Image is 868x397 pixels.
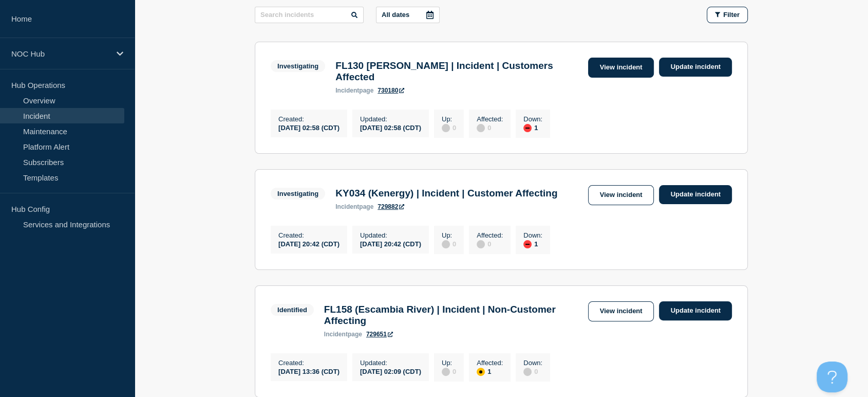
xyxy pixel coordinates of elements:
div: down [523,124,532,132]
div: disabled [477,124,485,132]
span: Filter [723,11,740,19]
button: Filter [707,7,748,23]
a: View incident [588,58,654,78]
p: NOC Hub [11,49,110,58]
div: 0 [442,239,456,248]
p: page [335,87,373,94]
input: Search incidents [255,7,364,23]
div: disabled [442,124,450,132]
div: [DATE] 13:36 (CDT) [278,367,339,375]
div: 0 [477,123,503,132]
p: Updated : [360,231,421,239]
h3: FL158 (Escambia River) | Incident | Non-Customer Affecting [324,304,583,327]
div: [DATE] 20:42 (CDT) [278,239,339,248]
p: Down : [523,359,542,367]
div: 0 [477,239,503,248]
p: Affected : [477,115,503,123]
h3: KY034 (Kenergy) | Incident | Customer Affecting [335,188,557,199]
div: 1 [477,367,503,376]
span: Identified [271,304,314,316]
a: Update incident [659,301,732,320]
p: All dates [382,11,409,19]
div: disabled [477,240,485,248]
div: disabled [442,240,450,248]
p: Updated : [360,115,421,123]
iframe: Help Scout Beacon - Open [817,362,847,392]
div: [DATE] 02:58 (CDT) [360,123,421,132]
a: 730180 [378,87,404,94]
p: Affected : [477,231,503,239]
div: down [523,240,532,248]
div: 0 [442,367,456,376]
p: Created : [278,115,339,123]
div: affected [477,368,485,376]
p: Created : [278,359,339,367]
a: 729882 [378,203,404,210]
p: Updated : [360,359,421,367]
a: Update incident [659,58,732,77]
div: [DATE] 20:42 (CDT) [360,239,421,248]
span: Investigating [271,60,325,72]
p: Up : [442,359,456,367]
p: page [324,331,362,338]
a: View incident [588,185,654,205]
p: page [335,203,373,210]
p: Affected : [477,359,503,367]
div: 0 [523,367,542,376]
div: 1 [523,123,542,132]
p: Up : [442,231,456,239]
div: [DATE] 02:09 (CDT) [360,367,421,375]
a: Update incident [659,185,732,204]
span: Investigating [271,188,325,200]
p: Down : [523,115,542,123]
a: 729651 [366,331,393,338]
span: incident [324,331,348,338]
h3: FL130 [PERSON_NAME] | Incident | Customers Affected [335,60,582,83]
a: View incident [588,301,654,321]
div: [DATE] 02:58 (CDT) [278,123,339,132]
div: 0 [442,123,456,132]
div: disabled [442,368,450,376]
div: disabled [523,368,532,376]
p: Created : [278,231,339,239]
span: incident [335,203,359,210]
button: All dates [376,7,440,23]
p: Up : [442,115,456,123]
p: Down : [523,231,542,239]
span: incident [335,87,359,94]
div: 1 [523,239,542,248]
